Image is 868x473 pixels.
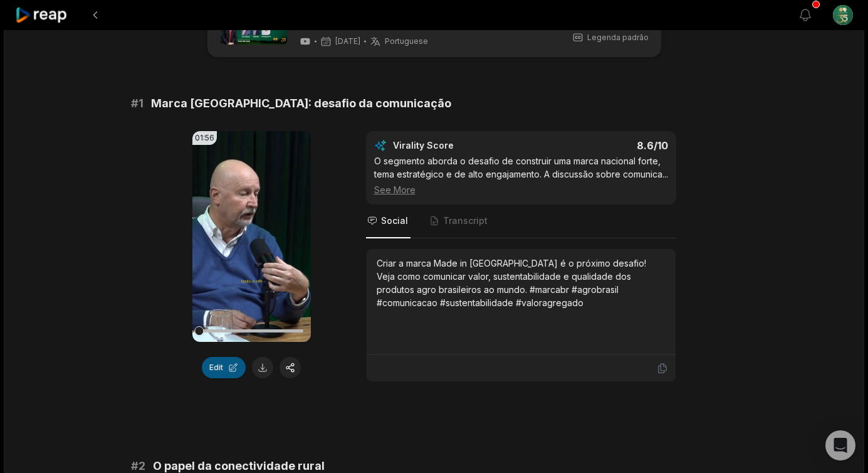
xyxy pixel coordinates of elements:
[151,95,451,112] span: Marca [GEOGRAPHIC_DATA]: desafio da comunicação
[385,36,428,46] span: Portuguese
[374,183,668,196] div: See More
[825,430,855,460] div: Open Intercom Messenger
[587,32,649,43] span: Legenda padrão
[131,95,144,112] span: # 1
[202,357,246,378] button: Edit
[192,131,311,342] video: Your browser does not support mp4 format.
[366,205,676,238] nav: Tabs
[335,36,360,46] span: [DATE]
[374,154,668,196] div: O segmento aborda o desafio de construir uma marca nacional forte, tema estratégico e de alto eng...
[393,139,528,152] div: Virality Score
[377,257,666,309] div: Criar a marca Made in [GEOGRAPHIC_DATA] é o próximo desafio! Veja como comunicar valor, sustentab...
[443,215,488,227] span: Transcript
[381,215,408,227] span: Social
[533,139,668,152] div: 8.6 /10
